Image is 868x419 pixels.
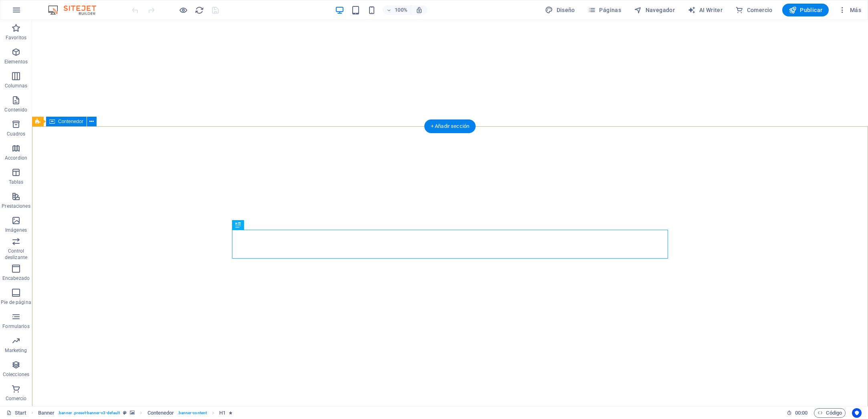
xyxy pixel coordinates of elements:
[545,6,575,14] span: Diseño
[416,6,423,14] i: Al redimensionar, ajustar el nivel de zoom automáticamente para ajustarse al dispositivo elegido.
[634,6,675,14] span: Navegador
[542,4,578,16] button: Diseño
[147,408,174,418] span: Haz clic para seleccionar y doble clic para editar
[631,4,678,16] button: Navegador
[5,83,28,89] p: Columnas
[178,408,207,418] span: . banner-content
[5,347,27,354] p: Marketing
[1,299,31,306] p: Pie de página
[835,4,864,16] button: Más
[782,4,829,16] button: Publicar
[130,411,135,415] i: Este elemento contiene un fondo
[2,203,30,209] p: Prestaciones
[801,410,802,416] span: :
[852,408,862,418] button: Usercentrics
[38,408,55,418] span: Haz clic para seleccionar y doble clic para editar
[424,119,476,133] div: + Añadir sección
[5,227,27,233] p: Imágenes
[46,5,106,15] img: Editor Logo
[7,131,26,137] p: Cuadros
[735,6,773,14] span: Comercio
[6,395,27,402] p: Comercio
[789,6,823,14] span: Publicar
[4,59,28,65] p: Elementos
[2,323,29,330] p: Formularios
[818,408,842,418] span: Código
[2,275,30,281] p: Encabezado
[178,5,188,15] button: Haz clic para salir del modo de previsualización y seguir editando
[219,408,226,418] span: Haz clic para seleccionar y doble clic para editar
[542,4,578,16] div: Diseño (Ctrl+Alt+Y)
[58,119,83,124] span: Contenedor
[123,411,127,415] i: Este elemento es un preajuste personalizable
[684,4,726,16] button: AI Writer
[38,408,233,418] nav: breadcrumb
[814,408,846,418] button: Código
[795,408,807,418] span: 00 00
[585,4,624,16] button: Páginas
[688,6,723,14] span: AI Writer
[3,371,29,378] p: Colecciones
[838,6,861,14] span: Más
[6,408,26,418] a: Haz clic para cancelar la selección y doble clic para abrir páginas
[4,107,27,113] p: Contenido
[58,408,120,418] span: . banner .preset-banner-v3-default
[787,408,808,418] h6: Tiempo de la sesión
[5,155,27,161] p: Accordion
[194,5,204,15] button: reload
[395,5,408,15] h6: 100%
[732,4,776,16] button: Comercio
[9,179,24,185] p: Tablas
[588,6,621,14] span: Páginas
[383,5,411,15] button: 100%
[6,34,26,41] p: Favoritos
[195,6,204,15] i: Volver a cargar página
[229,411,232,415] i: El elemento contiene una animación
